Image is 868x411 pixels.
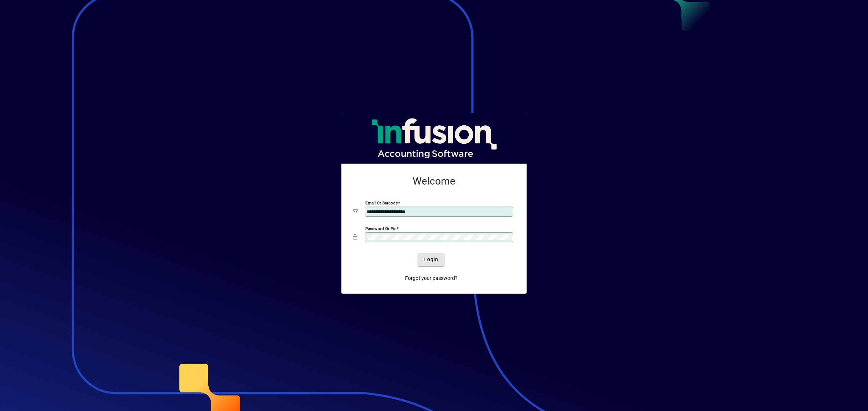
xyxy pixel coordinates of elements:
span: Forgot your password? [405,274,458,282]
button: Login [418,253,444,266]
mat-label: Password or Pin [365,226,396,231]
a: Forgot your password? [402,272,460,285]
span: Login [424,256,438,263]
h2: Welcome [353,175,515,187]
mat-label: Email or Barcode [365,200,398,205]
